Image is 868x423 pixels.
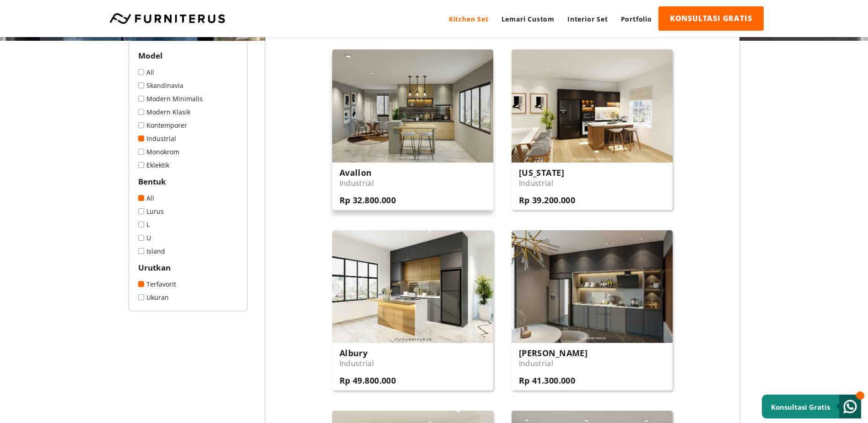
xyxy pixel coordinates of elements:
[512,230,673,343] img: 48-Utama-min.jpg
[762,395,861,418] a: Konsultasi Gratis
[561,6,615,32] a: Interior Set
[138,94,238,103] a: Modern Minimalis
[771,402,830,412] small: Konsultasi Gratis
[340,375,396,386] h3: Rp 49.800.000
[138,68,238,76] a: All
[519,195,576,206] h3: Rp 39.200.000
[138,81,238,90] a: Skandinavia
[340,195,396,206] h3: Rp 32.800.000
[332,230,493,343] img: Island-Cafe-03_View_01.RGB_color.0000.jpg
[138,262,238,273] h2: Urutkan
[658,6,764,31] a: KONSULTASI GRATIS
[138,293,238,302] a: Ukuran
[138,121,238,130] a: Kontemporer
[512,49,673,162] img: Island-Cafe-04_View_01.RGB_color.0000.jpg
[138,134,238,143] a: Industrial
[519,167,576,178] h3: [US_STATE]
[519,375,588,386] h3: Rp 41.300.000
[138,194,238,202] a: All
[495,6,561,32] a: Lemari Custom
[615,6,658,32] a: Portfolio
[512,49,673,210] a: [US_STATE] Industrial Rp 39.200.000
[340,358,396,369] p: Industrial
[138,247,238,255] a: Island
[138,207,238,216] a: Lurus
[138,161,238,169] a: Eklektik
[519,358,588,369] p: Industrial
[332,230,493,390] a: Albury Industrial Rp 49.800.000
[519,347,588,358] h3: [PERSON_NAME]
[442,6,495,32] a: Kitchen Set
[138,176,238,187] h2: Bentuk
[138,233,238,242] a: U
[138,108,238,116] a: Modern Klasik
[340,347,396,358] h3: Albury
[138,147,238,156] a: Monokrom
[138,220,238,229] a: L
[340,167,396,178] h3: Avallon
[332,49,493,210] a: Avallon Industrial Rp 32.800.000
[519,178,576,188] p: Industrial
[340,178,396,188] p: Industrial
[332,49,493,162] img: 58-Utama-min.jpg
[138,50,238,61] h2: Model
[138,280,238,288] a: Terfavorit
[512,230,673,390] a: [PERSON_NAME] Industrial Rp 41.300.000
